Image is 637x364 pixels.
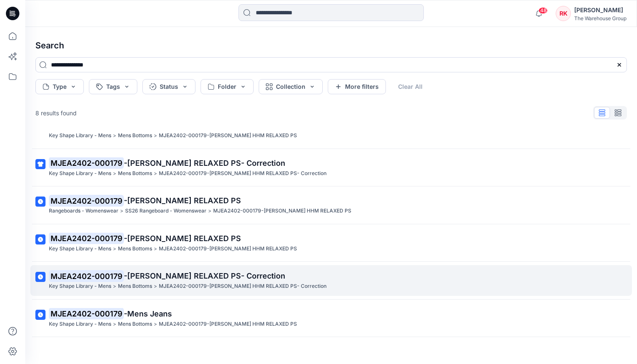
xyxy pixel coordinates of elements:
a: MJEA2402-000179-[PERSON_NAME] RELAXED PS- CorrectionKey Shape Library - Mens>Mens Bottoms>MJEA240... [30,152,632,183]
p: > [113,244,116,253]
p: > [120,207,123,215]
p: MJEA2402-000179-JEAN HHM RELAXED PS- Correction [159,282,327,291]
mark: MJEA2402-000179 [49,120,124,131]
p: Key Shape Library - Mens [49,169,111,178]
p: Mens Bottoms [118,169,152,178]
mark: MJEA2402-000179 [49,195,124,207]
p: Key Shape Library - Mens [49,244,111,253]
p: Key Shape Library - Mens [49,131,111,140]
span: -[PERSON_NAME] RELAXED PS- Correction [124,271,285,280]
div: RK [556,6,571,21]
mark: MJEA2402-000179 [49,157,124,169]
p: 8 results found [35,109,77,117]
p: MJEA2402-000179-JEAN HHM RELAXED PS [159,131,297,140]
p: > [208,207,211,215]
p: > [154,282,157,291]
p: SS26 Rangeboard - Womenswear [125,207,206,215]
mark: MJEA2402-000179 [49,308,124,319]
p: Mens Bottoms [118,244,152,253]
p: > [154,320,157,329]
p: > [113,131,116,140]
button: More filters [328,79,386,94]
span: 48 [538,7,548,14]
p: MJEA2402-000179-JEAN HHM RELAXED PS [159,244,297,253]
button: Collection [259,79,323,94]
p: > [154,244,157,253]
div: [PERSON_NAME] [574,5,626,15]
a: MJEA2402-000179-[PERSON_NAME] RELAXED PSRangeboards - Womenswear>SS26 Rangeboard - Womenswear>MJE... [30,190,632,221]
p: Key Shape Library - Mens [49,320,111,329]
span: -[PERSON_NAME] RELAXED PS [124,234,241,243]
p: Mens Bottoms [118,282,152,291]
span: -[PERSON_NAME] RELAXED PS [124,196,241,205]
p: > [113,320,116,329]
button: Tags [89,79,137,94]
p: > [113,282,116,291]
p: MJEA2402-000179-JEAN HHM RELAXED PS [213,207,351,215]
button: Folder [201,79,254,94]
p: > [154,169,157,178]
button: Status [142,79,195,94]
p: Mens Bottoms [118,131,152,140]
p: > [113,169,116,178]
p: MJEA2402-000179-JEAN HHM RELAXED PS [159,320,297,329]
span: -Mens Jeans [124,309,172,318]
span: -[PERSON_NAME] RELAXED PS- Correction [124,159,285,167]
mark: MJEA2402-000179 [49,232,124,244]
button: Type [35,79,84,94]
a: MJEA2402-000179-Mens JeansKey Shape Library - Mens>Mens Bottoms>MJEA2402-000179-[PERSON_NAME] HHM... [30,303,632,334]
p: MJEA2402-000179-JEAN HHM RELAXED PS- Correction [159,169,327,178]
p: > [154,131,157,140]
a: MJEA2402-000179-[PERSON_NAME] RELAXED PS- CorrectionKey Shape Library - Mens>Mens Bottoms>MJEA240... [30,265,632,296]
p: Rangeboards - Womenswear [49,207,118,215]
h4: Search [29,34,634,57]
mark: MJEA2402-000179 [49,270,124,282]
a: MJEA2402-000179-[PERSON_NAME] RELAXED PSKey Shape Library - Mens>Mens Bottoms>MJEA2402-000179-[PE... [30,228,632,258]
div: The Warehouse Group [574,15,626,21]
p: Key Shape Library - Mens [49,282,111,291]
p: Mens Bottoms [118,320,152,329]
